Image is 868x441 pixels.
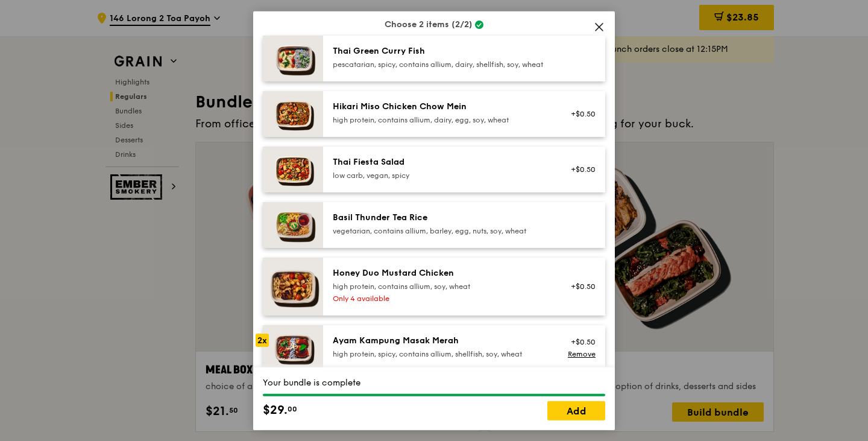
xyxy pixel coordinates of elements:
[256,333,269,346] div: 2x
[564,337,596,346] div: +$0.50
[333,170,549,180] div: low carb, vegan, spicy
[333,115,549,124] div: high protein, contains allium, dairy, egg, soy, wheat
[333,100,549,112] div: Hikari Miso Chicken Chow Mein
[568,349,596,358] a: Remove
[263,325,323,370] img: daily_normal_Ayam_Kampung_Masak_Merah_Horizontal_.jpg
[333,293,549,303] div: Only 4 available
[564,109,596,118] div: +$0.50
[333,156,549,168] div: Thai Fiesta Salad
[263,257,323,315] img: daily_normal_Honey_Duo_Mustard_Chicken__Horizontal_.jpg
[547,401,605,420] a: Add
[564,164,596,174] div: +$0.50
[263,90,323,136] img: daily_normal_Hikari_Miso_Chicken_Chow_Mein__Horizontal_.jpg
[263,201,323,247] img: daily_normal_HORZ-Basil-Thunder-Tea-Rice.jpg
[263,35,323,81] img: daily_normal_HORZ-Thai-Green-Curry-Fish.jpg
[263,146,323,192] img: daily_normal_Thai_Fiesta_Salad__Horizontal_.jpg
[333,211,549,223] div: Basil Thunder Tea Rice
[288,404,297,414] span: 00
[564,281,596,291] div: +$0.50
[333,59,549,69] div: pescatarian, spicy, contains allium, dairy, shellfish, soy, wheat
[263,18,605,30] div: Choose 2 items (2/2)
[333,281,549,291] div: high protein, contains allium, soy, wheat
[333,267,549,279] div: Honey Duo Mustard Chicken
[333,226,549,235] div: vegetarian, contains allium, barley, egg, nuts, soy, wheat
[263,401,288,419] span: $29.
[333,334,549,346] div: Ayam Kampung Masak Merah
[333,45,549,57] div: Thai Green Curry Fish
[333,349,549,358] div: high protein, spicy, contains allium, shellfish, soy, wheat
[263,377,605,389] div: Your bundle is complete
